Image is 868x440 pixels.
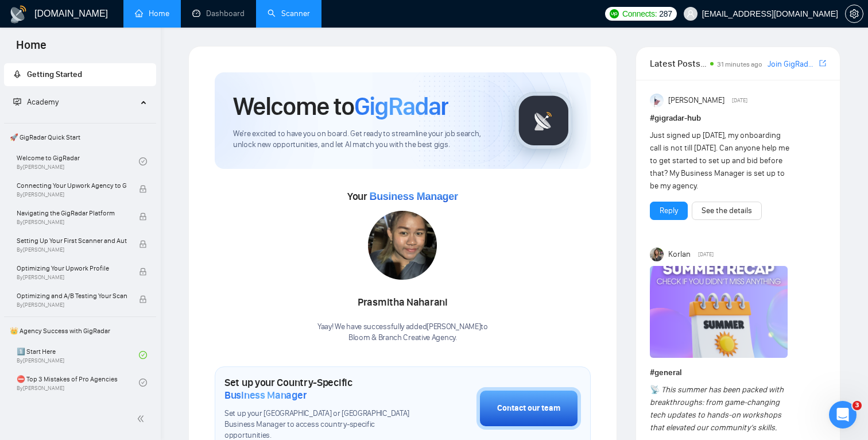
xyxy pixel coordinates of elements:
a: 1️⃣ Start HereBy[PERSON_NAME] [17,342,139,368]
span: Optimizing Your Upwork Profile [17,263,127,274]
a: setting [845,9,863,18]
img: 1712134098191-WhatsApp%20Image%202024-04-03%20at%2016.46.11.jpeg [368,211,437,280]
span: By [PERSON_NAME] [17,246,127,253]
p: Bloom & Branch Creative Agency . [317,333,488,343]
div: Prasmitha Naharani [317,293,488,312]
img: F09CV3P1UE7-Summer%20recap.png [650,266,788,358]
span: check-circle [139,351,147,359]
span: setting [846,9,863,18]
h1: # general [650,366,826,379]
div: Yaay! We have successfully added [PERSON_NAME] to [317,322,488,343]
span: lock [139,185,147,193]
a: export [819,58,826,69]
span: Business Manager [224,389,307,402]
span: check-circle [139,157,147,165]
img: logo [9,5,28,24]
iframe: Intercom live chat [829,401,857,429]
span: double-left [137,413,148,424]
span: lock [139,240,147,248]
span: user [687,10,695,18]
h1: # gigradar-hub [650,112,826,125]
span: Your [347,190,458,203]
span: Setting Up Your First Scanner and Auto-Bidder [17,235,127,246]
h1: Set up your Country-Specific [224,376,419,402]
span: By [PERSON_NAME] [17,274,127,281]
button: Contact our team [476,387,581,430]
a: Join GigRadar Slack Community [768,58,817,71]
span: GigRadar [354,91,448,122]
li: Getting Started [4,63,156,86]
img: Anisuzzaman Khan [650,94,664,107]
h1: Welcome to [233,91,448,122]
span: Business Manager [369,191,458,202]
span: [PERSON_NAME] [668,94,724,107]
div: Just signed up [DATE], my onboarding call is not till [DATE]. Can anyone help me to get started t... [650,129,791,192]
a: dashboardDashboard [192,9,245,18]
span: Home [7,37,56,61]
img: upwork-logo.png [610,9,619,18]
span: export [819,59,826,68]
a: searchScanner [268,9,310,18]
span: rocket [13,70,21,78]
span: [DATE] [732,95,747,106]
span: By [PERSON_NAME] [17,191,127,198]
span: Academy [13,97,59,107]
a: Reply [660,204,678,217]
button: See the details [692,202,762,220]
span: Latest Posts from the GigRadar Community [650,56,707,71]
span: check-circle [139,379,147,387]
span: 👑 Agency Success with GigRadar [5,319,155,342]
a: Welcome to GigRadarBy[PERSON_NAME] [17,149,139,174]
a: See the details [702,204,752,217]
span: Korlan [668,248,691,261]
span: 3 [852,401,862,410]
span: 📡 [650,385,660,395]
a: ⛔ Top 3 Mistakes of Pro AgenciesBy[PERSON_NAME] [17,370,139,395]
a: homeHome [135,9,169,18]
span: 31 minutes ago [717,60,762,68]
span: Connects: [622,7,657,20]
span: lock [139,295,147,303]
span: Navigating the GigRadar Platform [17,207,127,219]
span: We're excited to have you on board. Get ready to streamline your job search, unlock new opportuni... [233,129,497,150]
button: Reply [650,202,688,220]
span: lock [139,213,147,221]
span: lock [139,268,147,276]
span: Getting Started [27,70,82,79]
span: Connecting Your Upwork Agency to GigRadar [17,180,127,191]
span: fund-projection-screen [13,98,21,106]
span: 🚀 GigRadar Quick Start [5,126,155,149]
span: By [PERSON_NAME] [17,302,127,308]
span: By [PERSON_NAME] [17,219,127,226]
span: [DATE] [698,249,714,260]
em: This summer has been packed with breakthroughs: from game-changing tech updates to hands-on works... [650,385,784,433]
span: 287 [659,7,672,20]
span: Optimizing and A/B Testing Your Scanner for Better Results [17,290,127,302]
div: Contact our team [497,402,560,415]
button: setting [845,5,863,23]
span: Academy [27,97,59,107]
img: gigradar-logo.png [515,92,572,149]
img: Korlan [650,248,664,261]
